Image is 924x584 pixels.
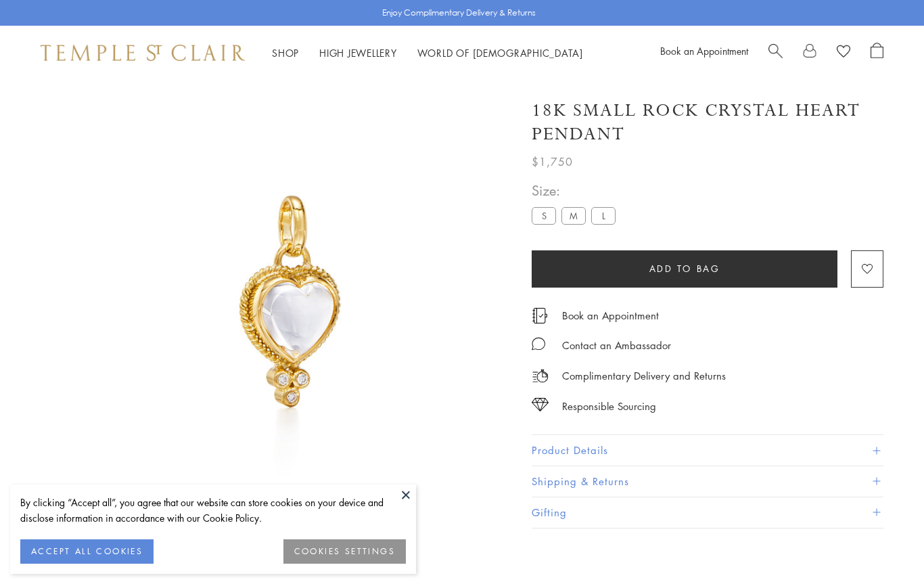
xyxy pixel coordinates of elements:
[871,43,883,63] a: Open Shopping Bag
[20,495,406,526] div: By clicking “Accept all”, you agree that our website can store cookies on your device and disclos...
[283,539,406,564] button: COOKIES SETTINGS
[532,466,883,497] button: Shipping & Returns
[562,398,656,415] div: Responsible Sourcing
[532,250,837,288] button: Add to bag
[41,45,245,61] img: Temple St. Clair
[562,367,726,384] p: Complimentary Delivery and Returns
[532,435,883,466] button: Product Details
[532,337,545,351] img: MessageIcon-01_2.svg
[68,80,511,524] img: P55140-BRDIGR10
[660,44,748,58] a: Book an Appointment
[319,46,397,60] a: High JewelleryHigh Jewellery
[382,6,536,20] p: Enjoy Complimentary Delivery & Returns
[837,43,850,63] a: View Wishlist
[272,45,583,62] nav: Main navigation
[532,99,883,146] h1: 18K Small Rock Crystal Heart Pendant
[768,43,783,63] a: Search
[532,179,621,202] span: Size:
[532,308,548,323] img: icon_appointment.svg
[532,367,549,384] img: icon_delivery.svg
[20,539,154,564] button: ACCEPT ALL COOKIES
[272,46,299,60] a: ShopShop
[532,207,556,224] label: S
[562,308,659,323] a: Book an Appointment
[532,497,883,528] button: Gifting
[856,520,910,570] iframe: Gorgias live chat messenger
[561,207,586,224] label: M
[532,398,549,411] img: icon_sourcing.svg
[591,207,616,224] label: L
[649,261,720,276] span: Add to bag
[417,46,583,60] a: World of [DEMOGRAPHIC_DATA]World of [DEMOGRAPHIC_DATA]
[562,337,671,354] div: Contact an Ambassador
[532,153,573,171] span: $1,750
